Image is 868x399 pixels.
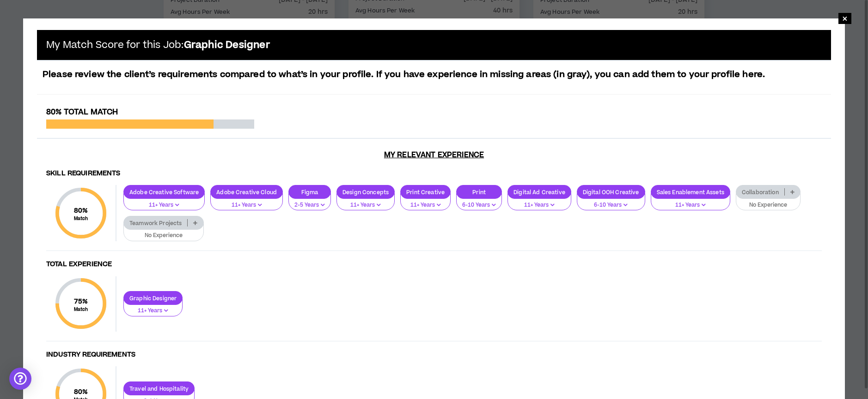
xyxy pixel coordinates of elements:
[406,201,445,209] p: 11+ Years
[508,189,571,196] p: Digital Ad Creative
[210,193,283,211] button: 11+ Years
[577,189,645,196] p: Digital OOH Creative
[9,368,31,390] div: Open Intercom Messenger
[736,189,784,196] p: Collaboration
[74,297,88,306] span: 75 %
[462,201,496,209] p: 6-10 Years
[651,193,730,211] button: 11+ Years
[651,189,730,196] p: Sales Enablement Assets
[507,193,571,211] button: 11+ Years
[124,220,187,226] p: Teamwork Projects
[74,206,88,215] span: 80 %
[129,307,177,315] p: 11+ Years
[842,13,848,24] span: ×
[294,201,325,209] p: 2-5 Years
[742,201,795,209] p: No Experience
[74,215,88,222] small: Match
[457,189,501,196] p: Print
[124,189,204,196] p: Adobe Creative Software
[124,385,194,392] p: Travel and Hospitality
[129,232,198,240] p: No Experience
[74,387,88,397] span: 80 %
[37,68,831,81] p: Please review the client’s requirements compared to what’s in your profile. If you have experienc...
[289,189,330,196] p: Figma
[123,193,205,211] button: 11+ Years
[736,193,801,211] button: No Experience
[583,201,639,209] p: 6-10 Years
[46,39,270,51] h5: My Match Score for this Job:
[46,260,822,269] h4: Total Experience
[401,189,450,196] p: Print Creative
[129,201,199,209] p: 11+ Years
[216,201,277,209] p: 11+ Years
[342,201,389,209] p: 11+ Years
[456,193,502,211] button: 6-10 Years
[46,107,118,118] span: 80% Total Match
[577,193,645,211] button: 6-10 Years
[184,38,270,52] b: Graphic Designer
[46,169,822,178] h4: Skill Requirements
[211,189,282,196] p: Adobe Creative Cloud
[37,150,831,160] h3: My Relevant Experience
[124,295,182,302] p: Graphic Designer
[657,201,724,209] p: 11+ Years
[123,299,183,316] button: 11+ Years
[123,224,204,241] button: No Experience
[400,193,451,211] button: 11+ Years
[46,351,822,359] h4: Industry Requirements
[336,193,395,211] button: 11+ Years
[74,306,88,313] small: Match
[513,201,565,209] p: 11+ Years
[337,189,394,196] p: Design Concepts
[288,193,331,211] button: 2-5 Years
